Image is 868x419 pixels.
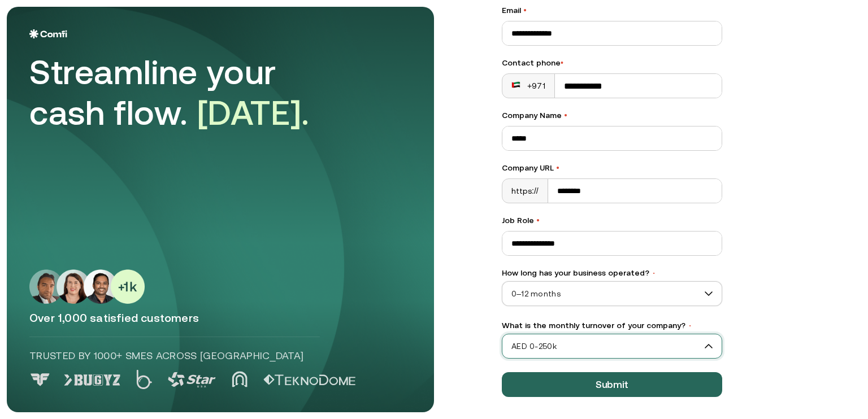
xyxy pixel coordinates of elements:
[502,162,722,174] label: Company URL
[502,215,722,226] label: Job Role
[502,267,722,279] label: How long has your business operated?
[232,371,248,387] img: Logo 4
[564,111,567,120] span: •
[502,5,722,16] label: Email
[511,80,545,91] div: +971
[29,348,320,363] p: Trusted by 1000+ SMEs across [GEOGRAPHIC_DATA]
[29,52,346,133] div: Streamline your cash flow.
[29,373,51,386] img: Logo 0
[502,285,722,302] span: 0–12 months
[168,372,216,387] img: Logo 3
[502,179,548,203] div: https://
[523,6,527,15] span: •
[502,110,722,121] label: Company Name
[64,374,120,386] img: Logo 1
[29,311,411,325] p: Over 1,000 satisfied customers
[502,338,722,355] span: AED 0-250k
[197,93,310,132] span: [DATE].
[536,216,540,225] span: •
[136,370,152,389] img: Logo 2
[556,163,559,172] span: •
[502,57,722,69] div: Contact phone
[688,322,692,330] span: •
[502,372,722,397] button: Submit
[263,374,355,386] img: Logo 5
[29,29,67,38] img: Logo
[561,58,563,67] span: •
[502,320,722,331] label: What is the monthly turnover of your company?
[652,269,656,277] span: •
